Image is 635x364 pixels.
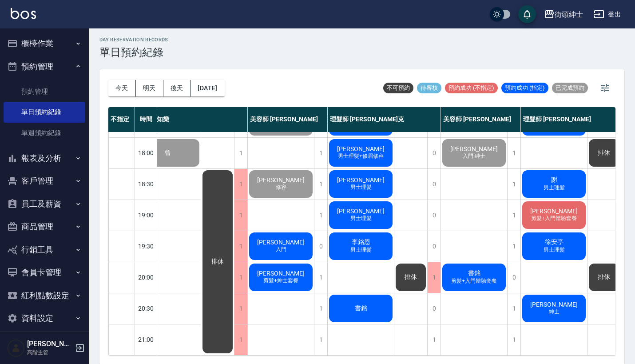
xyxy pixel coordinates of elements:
div: 1 [427,262,441,293]
div: 0 [427,169,441,200]
span: 男士理髮 [542,246,567,254]
button: 員工及薪資 [4,192,85,216]
div: 19:30 [135,231,157,262]
div: 0 [427,293,441,324]
div: 1 [314,324,327,355]
span: 男士理髮 [349,246,373,254]
div: 理髮師 知樂 [135,107,248,132]
h3: 單日預約紀錄 [99,46,168,59]
span: [PERSON_NAME] [528,208,579,215]
button: save [518,5,536,23]
div: 1 [314,293,327,324]
span: [PERSON_NAME] [255,239,306,246]
span: [PERSON_NAME] [448,145,500,152]
span: 已完成預約 [552,84,588,92]
div: 19:00 [135,200,157,231]
span: 男士理髮+修眉修容 [336,152,385,160]
span: 不可預約 [383,84,413,92]
div: 18:30 [135,168,157,200]
div: 1 [234,262,247,293]
span: 排休 [596,273,612,281]
div: 1 [507,324,520,355]
button: 後天 [163,80,191,96]
span: 徐安亭 [543,238,565,246]
div: 1 [234,231,247,262]
span: 修容 [274,184,288,191]
div: 0 [427,200,441,231]
span: 男士理髮 [349,184,373,191]
button: 紅利點數設定 [4,284,85,307]
div: 1 [314,169,327,200]
div: 1 [234,169,247,200]
div: 0 [507,262,520,293]
span: 書銘 [466,269,482,277]
button: [DATE] [190,80,224,96]
span: [PERSON_NAME] [335,208,386,215]
button: 資料設定 [4,307,85,330]
span: 紳士 [547,308,561,316]
button: 會員卡管理 [4,261,85,284]
div: 美容師 [PERSON_NAME] [441,107,521,132]
h2: day Reservation records [99,37,168,43]
span: 入門 [274,246,288,253]
div: 0 [427,138,441,168]
span: [PERSON_NAME] [255,270,306,277]
h5: [PERSON_NAME] [27,340,72,348]
div: 1 [507,231,520,262]
span: [PERSON_NAME] [528,301,579,308]
button: 今天 [108,80,136,96]
span: 待審核 [417,84,441,92]
span: 排休 [596,149,612,157]
button: 預約管理 [4,55,85,78]
a: 單週預約紀錄 [4,123,85,143]
div: 1 [234,200,247,231]
button: 行銷工具 [4,238,85,261]
button: 登出 [590,6,624,23]
div: 1 [314,262,327,293]
span: 曾 [163,149,173,157]
a: 單日預約紀錄 [4,102,85,122]
div: 1 [427,324,441,355]
div: 1 [234,293,247,324]
div: 21:00 [135,324,157,355]
div: 20:30 [135,293,157,324]
img: Person [7,339,25,357]
button: 報表及分析 [4,147,85,170]
span: 剪髮+紳士套餐 [262,277,300,284]
span: 預約成功 (不指定) [445,84,498,92]
div: 18:00 [135,137,157,168]
span: 排休 [210,258,226,266]
div: 20:00 [135,262,157,293]
div: 1 [507,169,520,200]
span: 書銘 [353,304,369,312]
span: [PERSON_NAME] [335,145,386,152]
div: 1 [314,138,327,168]
div: 0 [427,231,441,262]
span: 男士理髮 [349,215,373,222]
div: 1 [507,200,520,231]
div: 美容師 [PERSON_NAME] [248,107,328,132]
span: 剪髮+入門體驗套餐 [449,277,499,285]
div: 1 [234,324,247,355]
span: [PERSON_NAME] [335,176,386,184]
div: 1 [234,138,247,168]
img: Logo [11,8,36,19]
p: 高階主管 [27,348,72,356]
div: 1 [507,293,520,324]
button: 街頭紳士 [540,5,587,24]
button: 櫃檯作業 [4,32,85,55]
div: 時間 [135,107,157,132]
div: 1 [507,138,520,168]
span: 謝 [549,176,559,184]
div: 1 [314,200,327,231]
button: 商品管理 [4,215,85,238]
span: 男士理髮 [542,184,567,192]
button: 客戶管理 [4,169,85,192]
div: 理髮師 [PERSON_NAME]克 [328,107,441,132]
span: 預約成功 (指定) [501,84,548,92]
div: 不指定 [108,107,135,132]
div: 0 [314,231,327,262]
div: 理髮師 [PERSON_NAME] [521,107,634,132]
span: 排休 [403,273,419,281]
span: [PERSON_NAME] [255,176,306,184]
